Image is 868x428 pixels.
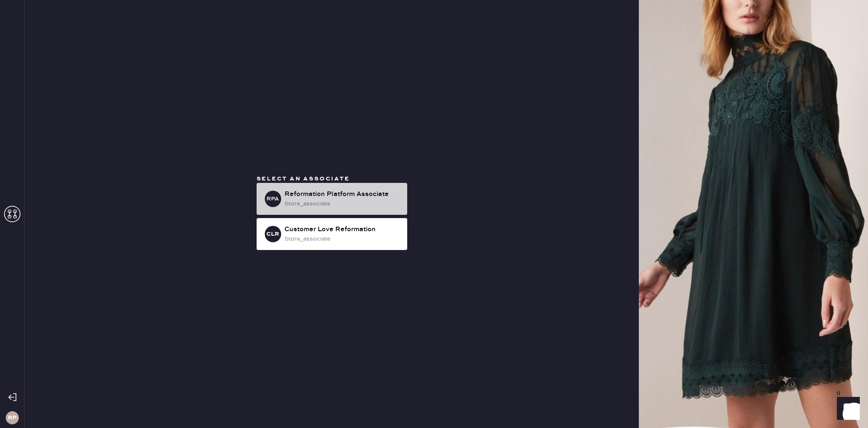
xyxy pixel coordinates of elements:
[284,234,401,243] div: store_associate
[266,196,279,202] h3: RPA
[8,415,16,421] h3: RP
[829,391,864,426] iframe: Front Chat
[284,199,401,208] div: store_associate
[284,225,401,234] div: Customer Love Reformation
[284,189,401,199] div: Reformation Platform Associate
[266,231,279,237] h3: CLR
[257,175,350,182] span: Select an associate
